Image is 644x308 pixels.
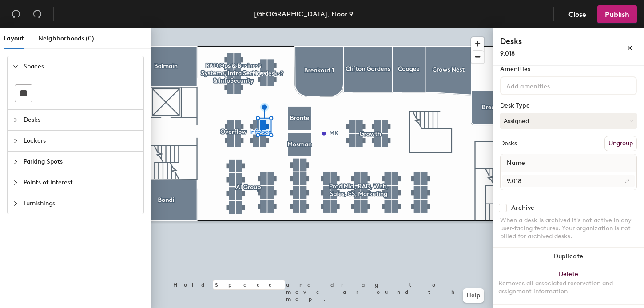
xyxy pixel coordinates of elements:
input: Add amenities [505,80,584,91]
span: Spaces [24,56,138,77]
div: Desk Type [500,102,637,109]
button: Undo (⌘ + Z) [7,5,25,23]
div: Amenities [500,66,637,73]
div: Archive [511,204,534,212]
button: Ungroup [604,136,637,151]
span: undo [12,9,20,18]
span: collapsed [13,159,18,164]
span: Name [502,155,529,171]
span: close [627,45,633,51]
span: Furnishings [24,193,138,214]
button: Help [463,288,484,303]
div: [GEOGRAPHIC_DATA], Floor 9 [254,8,353,20]
span: collapsed [13,180,18,185]
button: Publish [597,5,637,23]
div: Removes all associated reservation and assignment information [498,280,639,296]
input: Unnamed desk [502,175,635,187]
span: Parking Spots [24,152,138,172]
button: Close [561,5,594,23]
span: Lockers [24,131,138,151]
button: Redo (⌘ + ⇧ + Z) [28,5,46,23]
span: collapsed [13,201,18,206]
span: collapsed [13,138,18,144]
span: Desks [24,110,138,130]
span: Close [568,10,586,19]
button: Duplicate [493,248,644,265]
button: DeleteRemoves all associated reservation and assignment information [493,265,644,304]
span: 9.018 [500,50,515,57]
div: Desks [500,140,517,147]
h4: Desks [500,36,598,47]
span: expanded [13,64,18,69]
span: Neighborhoods (0) [38,35,94,42]
span: Points of Interest [24,172,138,193]
span: Layout [4,35,24,42]
button: Assigned [500,113,637,129]
div: When a desk is archived it's not active in any user-facing features. Your organization is not bil... [500,216,637,240]
span: Publish [605,10,629,19]
span: collapsed [13,117,18,123]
